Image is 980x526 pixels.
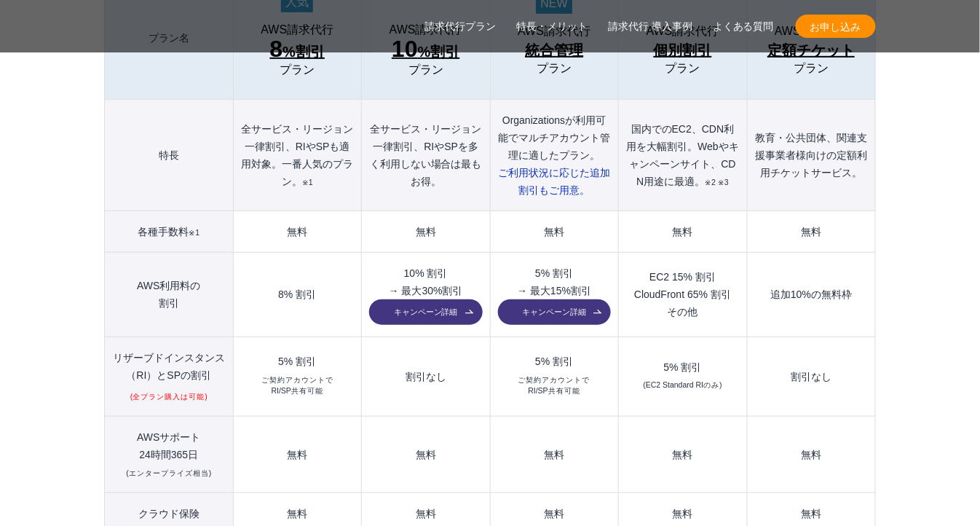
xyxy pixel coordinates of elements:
a: AWS請求代行 個別割引プラン [626,25,739,75]
a: AWS請求代行 8%割引 プラン [241,23,354,76]
th: リザーブドインスタンス （RI）とSPの割引 [105,337,234,417]
a: よくある質問 [713,19,774,34]
a: AWS請求代行 定額チケットプラン [755,25,868,75]
a: お申し込み [796,15,876,38]
td: 割引なし [362,337,490,417]
small: (全プラン購入は可能) [130,391,208,403]
span: 統合管理 [525,39,583,62]
th: 全サービス・リージョン一律割引、RIやSPを多く利用しない場合は最もお得。 [362,100,490,211]
a: 請求代行プラン [424,19,496,34]
small: ※1 [302,178,313,187]
td: 無料 [233,417,361,493]
td: 8% 割引 [233,253,361,337]
small: ご契約アカウントで RI/SP共有可能 [261,374,333,398]
span: %割引 [392,37,459,63]
td: 無料 [490,417,618,493]
th: 教育・公共団体、関連支援事業者様向けの定額利用チケットサービス。 [747,100,875,211]
span: プラン [280,63,315,76]
td: 無料 [747,417,875,493]
td: 無料 [233,211,361,253]
div: 5% 割引 [241,356,354,366]
span: 定額チケット [767,39,855,62]
span: プラン [794,62,829,75]
div: 5% 割引 [498,356,611,366]
span: 個別割引 [654,39,712,62]
span: プラン [665,62,700,75]
th: 全サービス・リージョン一律割引、RIやSPも適用対象。一番人気のプラン。 [233,100,361,211]
span: AWS請求代行 [390,23,462,36]
th: 特長 [105,100,234,211]
span: 8 [270,36,283,62]
th: 各種手数料 [105,211,234,253]
span: AWS請求代行 [775,25,847,38]
a: キャンペーン詳細 [369,299,482,325]
th: AWSサポート 24時間365日 [105,417,234,493]
small: ※1 [189,228,199,237]
th: AWS利用料の 割引 [105,253,234,337]
small: (EC2 Standard RIのみ) [644,380,722,391]
div: 5% 割引 [626,362,739,372]
a: 請求代行 導入事例 [608,19,692,34]
td: EC2 15% 割引 CloudFront 65% 割引 その他 [619,253,747,337]
a: AWS請求代行 10%割引プラン [369,23,482,76]
span: プラン [408,63,443,76]
span: %割引 [270,37,325,63]
a: AWS請求代行 統合管理プラン [498,25,611,75]
span: 10 [392,36,418,62]
small: ※2 ※3 [706,178,730,187]
small: ご契約アカウントで RI/SP共有可能 [518,374,590,398]
small: (エンタープライズ相当) [126,468,211,477]
td: 無料 [362,417,490,493]
span: ご利用状況に応じた [498,167,610,196]
td: 無料 [619,417,747,493]
a: キャンペーン詳細 [498,299,611,325]
td: 5% 割引 → 最大15%割引 [490,253,618,337]
a: 特長・メリット [516,19,588,34]
td: 無料 [619,211,747,253]
td: 追加10%の無料枠 [747,253,875,337]
td: 割引なし [747,337,875,417]
th: Organizationsが利用可能でマルチアカウント管理に適したプラン。 [490,100,618,211]
span: AWS請求代行 [261,23,333,36]
td: 10% 割引 → 最大30%割引 [362,253,490,337]
th: 国内でのEC2、CDN利用を大幅割引。Webやキャンペーンサイト、CDN用途に最適。 [619,100,747,211]
td: 無料 [362,211,490,253]
td: 無料 [747,211,875,253]
span: プラン [537,62,572,75]
span: お申し込み [796,19,876,34]
td: 無料 [490,211,618,253]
